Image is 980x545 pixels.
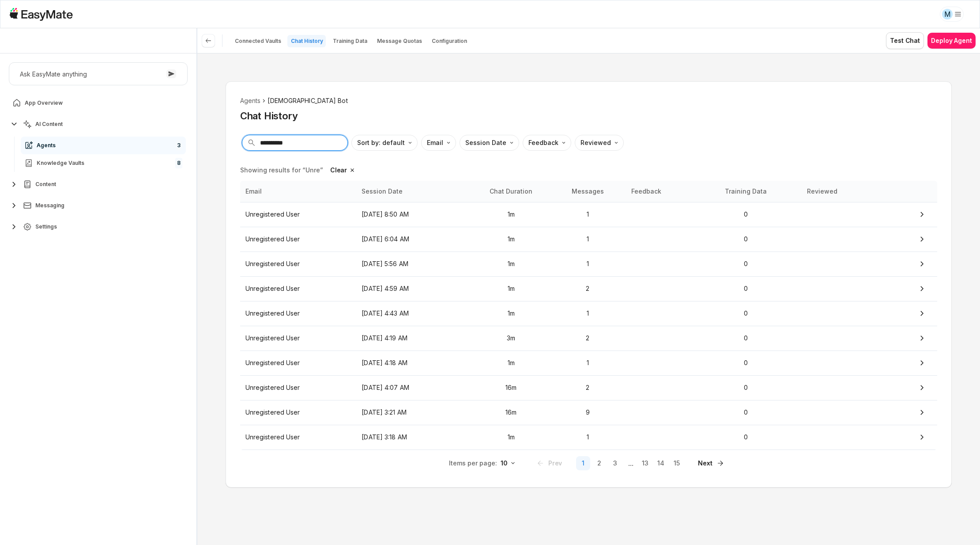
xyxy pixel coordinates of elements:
p: 0 [713,432,779,442]
p: 0 [713,358,779,368]
button: 15 [670,456,684,470]
p: 2 [554,383,620,393]
p: Unregistered User [245,284,351,293]
button: Deploy Agent [927,33,976,49]
button: 3 [608,456,622,470]
p: 1m [478,284,544,293]
p: 1 [554,309,620,318]
p: 1m [478,234,544,244]
p: 0 [713,259,779,269]
button: AI Content [9,115,188,133]
p: 2 [554,333,620,343]
button: Sort by: default [351,135,418,151]
span: Messaging [35,202,64,209]
button: 1 [576,456,590,470]
p: 1m [478,259,544,269]
span: Chat Duration [478,187,544,196]
p: 1m [478,210,544,219]
button: Go to next page [694,455,728,471]
p: Connected Vaults [235,38,281,45]
p: Configuration [432,38,467,45]
button: Settings [9,218,188,236]
p: Unregistered User [245,210,351,219]
p: Unregistered User [245,358,351,368]
button: 14 [654,456,668,470]
p: [DATE] 4:43 AM [362,309,467,318]
p: Unregistered User [245,333,351,343]
p: 2 [554,284,620,293]
button: Messaging [9,197,188,214]
p: Unregistered User [245,432,351,442]
span: Content [35,181,56,188]
p: Items per page: [449,458,497,468]
p: 9 [554,408,620,417]
p: 3m [478,333,544,343]
span: Reviewed [789,187,855,196]
p: 1 [554,210,620,219]
nav: breadcrumb [240,96,937,106]
p: Email [427,138,443,148]
p: Session Date [465,138,506,148]
p: [DATE] 6:04 AM [362,234,467,244]
p: 0 [713,383,779,393]
p: [DATE] 4:19 AM [362,333,467,343]
th: Email [240,181,357,202]
p: Unregistered User [245,259,351,269]
span: AI Content [35,121,63,128]
p: 1 [554,432,620,442]
p: [DATE] 8:50 AM [362,210,467,219]
button: Feedback [523,135,571,151]
button: Test Chat [886,32,924,49]
p: Unregistered User [245,309,351,318]
h2: Chat History [240,109,298,122]
p: Chat History [291,38,323,45]
a: Agents3 [21,137,186,154]
p: Reviewed [580,138,611,148]
p: 0 [713,309,779,318]
p: 1m [478,309,544,318]
p: 16m [478,383,544,393]
p: 1 [554,358,620,368]
span: [DEMOGRAPHIC_DATA] Bot [268,96,347,106]
span: Training Data [713,187,779,196]
span: Messages [554,187,620,196]
button: Reviewed [575,135,624,151]
button: Session Date [460,135,519,151]
a: Knowledge Vaults8 [21,154,186,172]
span: 8 [175,158,182,168]
p: Showing results for “Unre” [240,165,323,175]
p: Message Quotas [377,38,422,45]
button: 2 [592,456,606,470]
p: 0 [713,234,779,244]
p: Training Data [333,38,367,45]
button: Clear search query [327,163,361,177]
th: Session Date [356,181,473,202]
p: [DATE] 4:18 AM [362,358,467,368]
p: 0 [713,210,779,219]
div: M [942,9,953,19]
p: 1 [554,234,620,244]
p: [DATE] 4:07 AM [362,383,467,393]
p: 16m [478,408,544,417]
li: Agents [240,96,261,106]
span: Settings [35,223,57,230]
a: App Overview [9,94,188,112]
span: Agents [37,142,56,149]
p: 1m [478,358,544,368]
button: 13 [638,456,652,470]
span: App Overview [25,99,63,107]
p: [DATE] 3:18 AM [362,432,467,442]
p: 1 [554,259,620,269]
button: Content [9,175,188,193]
p: [DATE] 5:56 AM [362,259,467,269]
p: Sort by: default [357,138,405,148]
button: Ask EasyMate anything [9,62,188,85]
p: Unregistered User [245,234,351,244]
p: 0 [713,408,779,417]
p: 0 [713,333,779,343]
p: [DATE] 3:21 AM [362,408,467,417]
span: 3 [175,140,182,151]
p: Unregistered User [245,408,351,417]
p: Unregistered User [245,383,351,393]
span: Knowledge Vaults [37,160,84,167]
